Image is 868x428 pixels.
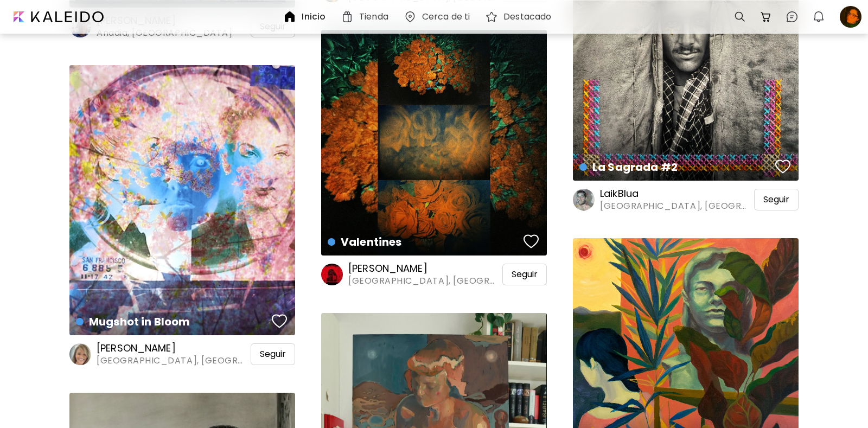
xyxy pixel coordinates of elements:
a: Inicio [283,10,330,23]
span: Seguir [763,194,789,205]
a: Tienda [341,10,393,23]
button: favorites [773,156,793,177]
img: chatIcon [786,10,799,23]
h6: [PERSON_NAME] [348,262,500,275]
span: [GEOGRAPHIC_DATA], [GEOGRAPHIC_DATA] [348,275,500,287]
h4: Valentines [328,234,520,250]
a: Valentinesfavoriteshttps://cdn.kaleido.art/CDN/Artwork/149445/Primary/medium.webp?updated=664918 [321,30,547,255]
a: Destacado [485,10,556,23]
h4: Mugshot in Bloom [76,314,269,330]
span: Seguir [260,349,286,360]
a: [PERSON_NAME][GEOGRAPHIC_DATA], [GEOGRAPHIC_DATA]Seguir [321,262,547,287]
h6: Inicio [302,12,325,21]
h6: Tienda [359,12,388,21]
div: Seguir [754,189,799,210]
div: Seguir [251,343,295,365]
button: favorites [269,310,290,332]
h6: LaikBlua [600,187,752,200]
h6: [PERSON_NAME] [97,342,248,355]
h6: Destacado [503,12,551,21]
span: Seguir [512,269,538,280]
span: [GEOGRAPHIC_DATA], [GEOGRAPHIC_DATA] [600,200,752,212]
a: Mugshot in Bloomfavoriteshttps://cdn.kaleido.art/CDN/Artwork/90949/Primary/medium.webp?updated=39... [69,65,295,335]
img: cart [759,10,773,23]
button: favorites [521,231,541,252]
a: Cerca de ti [404,10,474,23]
a: [PERSON_NAME][GEOGRAPHIC_DATA], [GEOGRAPHIC_DATA]Seguir [69,342,295,367]
h4: La Sagrada #2 [579,159,772,175]
a: LaikBlua[GEOGRAPHIC_DATA], [GEOGRAPHIC_DATA]Seguir [573,187,799,212]
button: bellIcon [809,8,828,26]
h6: Cerca de ti [422,12,470,21]
img: bellIcon [812,10,825,23]
div: Seguir [502,264,547,285]
span: [GEOGRAPHIC_DATA], [GEOGRAPHIC_DATA] [97,355,248,367]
